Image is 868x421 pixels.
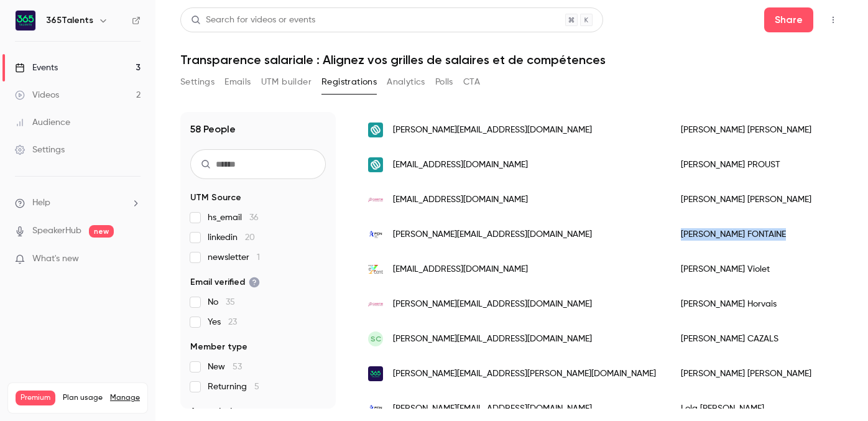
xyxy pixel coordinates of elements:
span: 20 [245,233,255,242]
span: [PERSON_NAME][EMAIL_ADDRESS][DOMAIN_NAME] [393,333,592,346]
img: 365Talents [16,11,35,30]
img: groupey.fr [368,157,383,172]
span: No [208,296,235,308]
span: newsletter [208,251,260,264]
span: SC [371,333,381,345]
div: [PERSON_NAME] Violet [668,252,845,287]
div: Events [15,62,58,74]
div: [PERSON_NAME] Horvais [668,287,845,322]
span: Premium [16,391,55,405]
span: [EMAIL_ADDRESS][DOMAIN_NAME] [393,263,528,276]
span: [EMAIL_ADDRESS][DOMAIN_NAME] [393,193,528,206]
h6: 365Talents [46,14,93,27]
div: [PERSON_NAME] FONTAINE [668,217,845,252]
div: Videos [15,89,59,101]
span: 5 [254,382,259,391]
button: UTM builder [261,72,312,92]
h1: Transparence salariale : Alignez vos grilles de salaires et de compétences [180,52,843,67]
span: 23 [228,318,237,326]
span: 53 [233,363,242,371]
span: 36 [249,213,259,222]
button: CTA [463,72,480,92]
span: UTM Source [190,192,241,204]
span: [PERSON_NAME][EMAIL_ADDRESS][PERSON_NAME][DOMAIN_NAME] [393,368,656,381]
a: Manage [110,393,140,403]
a: SpeakerHub [32,224,81,238]
span: [EMAIL_ADDRESS][DOMAIN_NAME] [393,159,528,172]
div: Search for videos or events [191,14,315,27]
div: Audience [15,116,70,129]
img: 365talents.com [368,366,383,381]
span: New [208,361,242,373]
span: 1 [257,253,260,262]
div: [PERSON_NAME] [PERSON_NAME] [668,182,845,217]
img: axemerh.com [368,297,383,312]
span: new [89,225,114,238]
span: What's new [32,252,79,266]
span: Yes [208,316,237,328]
span: Member type [190,341,247,353]
button: Emails [224,72,251,92]
div: [PERSON_NAME] CAZALS [668,322,845,356]
span: Returning [208,381,259,393]
span: Plan usage [63,393,103,403]
span: [PERSON_NAME][EMAIL_ADDRESS][DOMAIN_NAME] [393,402,592,415]
h1: 58 People [190,122,236,137]
iframe: Noticeable Trigger [126,254,141,265]
img: fcn.fr [368,227,383,242]
button: Registrations [321,72,377,92]
button: Analytics [387,72,425,92]
img: groupey.fr [368,123,383,137]
span: Attended [190,405,232,418]
button: Polls [435,72,453,92]
li: help-dropdown-opener [15,197,141,210]
img: fcn.fr [368,401,383,416]
img: excent.fr [368,262,383,277]
span: [PERSON_NAME][EMAIL_ADDRESS][DOMAIN_NAME] [393,298,592,311]
div: [PERSON_NAME] [PERSON_NAME] [668,113,845,147]
img: axemerh.com [368,192,383,207]
div: Settings [15,144,65,156]
span: Help [32,197,50,210]
span: linkedin [208,231,255,244]
button: Settings [180,72,215,92]
span: Email verified [190,276,260,289]
div: [PERSON_NAME] PROUST [668,147,845,182]
span: 35 [226,298,235,307]
span: [PERSON_NAME][EMAIL_ADDRESS][DOMAIN_NAME] [393,124,592,137]
span: hs_email [208,211,259,224]
span: [PERSON_NAME][EMAIL_ADDRESS][DOMAIN_NAME] [393,228,592,241]
button: Share [764,7,813,32]
div: [PERSON_NAME] [PERSON_NAME] [668,356,845,391]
